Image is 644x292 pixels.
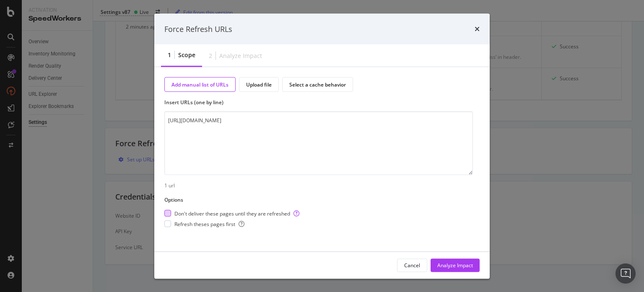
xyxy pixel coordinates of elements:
[164,196,183,203] div: Options
[174,220,244,227] span: Refresh theses pages first
[154,13,490,279] div: modal
[475,24,480,34] div: times
[164,182,480,189] div: 1 url
[171,81,229,88] div: Add manual list of URLs
[164,24,232,34] div: Force Refresh URLs
[168,51,171,59] div: 1
[209,51,212,60] div: 2
[178,51,195,59] div: Scope
[289,81,346,88] div: Select a cache behavior
[431,258,480,272] button: Analyze Impact
[246,81,272,88] div: Upload file
[174,210,299,217] span: Don't deliver these pages until they are refreshed
[219,51,262,60] div: Analyze Impact
[164,111,473,175] textarea: [URL][DOMAIN_NAME]
[397,258,427,272] button: Cancel
[164,99,473,106] label: Insert URLs (one by line)
[615,263,636,284] div: Open Intercom Messenger
[437,261,473,268] div: Analyze Impact
[404,261,420,268] div: Cancel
